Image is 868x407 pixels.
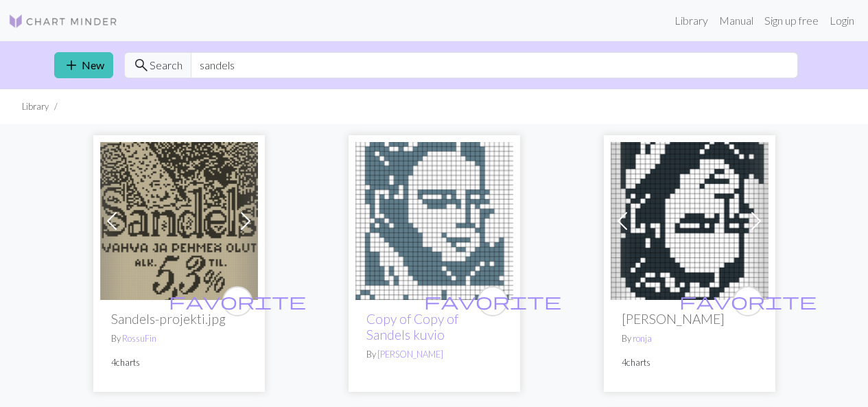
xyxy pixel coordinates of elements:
[54,52,113,78] a: New
[424,288,561,315] i: favourite
[611,142,769,300] img: sandels kaavio
[111,356,247,369] p: 4 charts
[478,286,508,316] button: favourite
[424,290,561,312] span: favorite
[824,7,860,34] a: Login
[633,333,652,344] a: ronja
[63,56,80,75] span: add
[122,333,156,344] a: RossuFin
[622,311,758,327] h2: [PERSON_NAME]
[111,332,247,345] p: By
[111,311,247,327] h2: Sandels-projekti.jpg
[100,142,258,300] img: sandels-a-tolkki.jpg
[169,288,306,315] i: favourite
[133,56,150,75] span: search
[8,13,118,30] img: Logo
[366,348,502,361] p: By
[611,213,769,226] a: sandels kaavio
[733,286,763,316] button: favourite
[679,290,817,312] span: favorite
[222,286,253,316] button: favourite
[355,142,513,300] img: Sandels kuvio
[355,213,513,226] a: Sandels kuvio
[150,57,183,73] span: Search
[669,7,714,34] a: Library
[377,349,443,360] a: [PERSON_NAME]
[759,7,824,34] a: Sign up free
[100,213,258,226] a: sandels-a-tolkki.jpg
[622,332,758,345] p: By
[22,100,49,113] li: Library
[714,7,759,34] a: Manual
[366,311,458,342] a: Copy of Copy of Sandels kuvio
[679,288,817,315] i: favourite
[622,356,758,369] p: 4 charts
[169,290,306,312] span: favorite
